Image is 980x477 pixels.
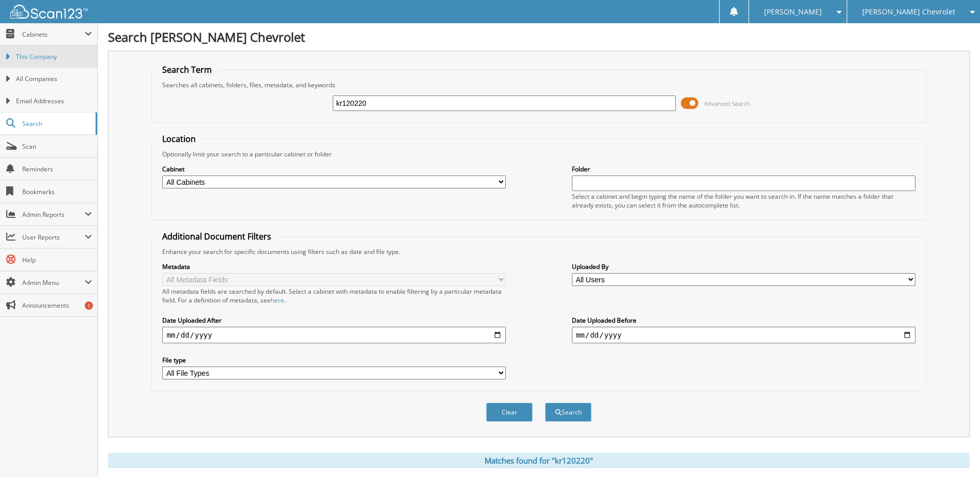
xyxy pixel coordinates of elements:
[22,142,92,151] span: Scan
[572,192,915,210] div: Select a cabinet and begin typing the name of the folder you want to search in. If the name match...
[545,403,592,422] button: Search
[22,278,85,287] span: Admin Menu
[157,64,217,75] legend: Search Term
[10,5,88,19] img: scan123-logo-white.svg
[157,247,920,256] div: Enhance your search for specific documents using filters such as date and file type.
[572,262,915,271] label: Uploaded By
[572,327,915,343] input: end
[22,119,90,128] span: Search
[22,30,85,39] span: Cabinets
[85,301,93,310] div: 1
[108,28,970,45] h1: Search [PERSON_NAME] Chevrolet
[271,296,284,305] a: here
[157,231,276,242] legend: Additional Document Filters
[862,9,955,15] span: [PERSON_NAME] Chevrolet
[16,97,92,106] span: Email Addresses
[162,165,506,173] label: Cabinet
[157,133,201,145] legend: Location
[162,327,506,343] input: start
[22,301,92,310] span: Announcements
[22,187,92,196] span: Bookmarks
[486,403,533,422] button: Clear
[22,233,85,242] span: User Reports
[22,165,92,173] span: Reminders
[162,287,506,305] div: All metadata fields are searched by default. Select a cabinet with metadata to enable filtering b...
[162,262,506,271] label: Metadata
[16,74,92,84] span: All Companies
[16,52,92,61] span: This Company
[572,316,915,325] label: Date Uploaded Before
[22,210,85,219] span: Admin Reports
[22,256,92,264] span: Help
[157,150,920,158] div: Optionally limit your search to a particular cabinet or folder
[764,9,822,15] span: [PERSON_NAME]
[157,81,920,89] div: Searches all cabinets, folders, files, metadata, and keywords
[108,453,970,468] div: Matches found for "kr120220"
[572,165,915,173] label: Folder
[162,316,506,325] label: Date Uploaded After
[704,100,750,107] span: Advanced Search
[162,356,506,364] label: File type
